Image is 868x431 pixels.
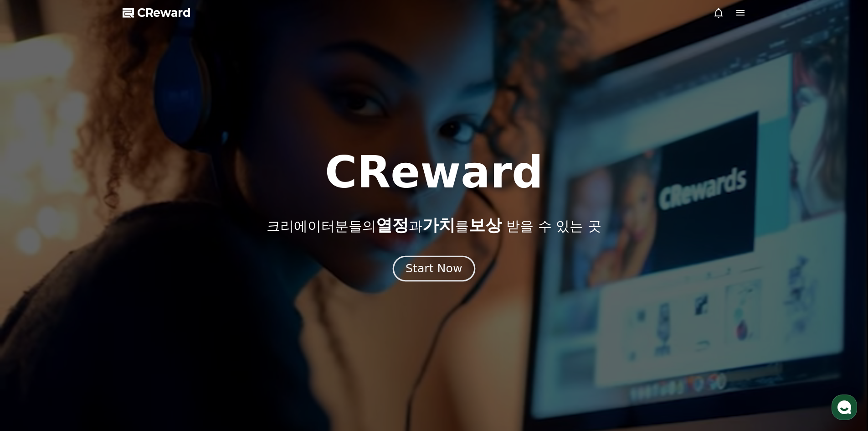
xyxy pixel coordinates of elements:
[395,265,473,274] a: Start Now
[3,289,60,312] a: 홈
[29,303,34,310] span: 홈
[422,216,455,234] span: 가치
[137,5,191,20] span: CReward
[406,261,462,276] div: Start Now
[60,289,118,312] a: 대화
[325,151,543,194] h1: CReward
[141,303,152,310] span: 설정
[118,289,175,312] a: 설정
[469,216,502,234] span: 보상
[123,5,191,20] a: CReward
[83,303,94,311] span: 대화
[376,216,409,234] span: 열정
[267,216,601,234] p: 크리에이터분들의 과 를 받을 수 있는 곳
[393,255,475,281] button: Start Now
